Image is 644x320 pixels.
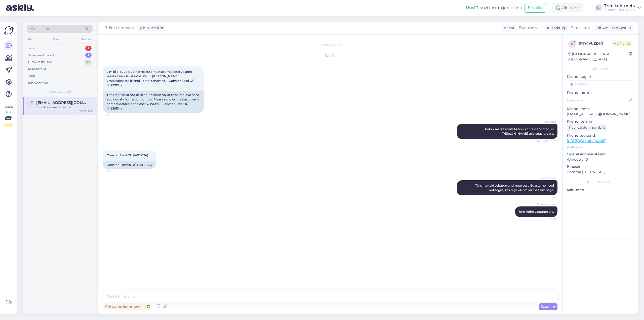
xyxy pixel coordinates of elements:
[52,36,61,43] div: Web
[502,25,514,31] div: Klient
[103,43,557,47] div: Vestlus algas
[552,3,583,12] div: Aktiivne
[537,176,556,180] span: AI Assistent
[567,119,634,124] p: Kliendi telefon
[567,164,634,169] p: Brauser
[27,36,32,43] div: All
[85,46,92,51] div: 1
[36,105,94,110] div: Tere, kohe vaatame üle.
[567,74,634,79] p: Kliendi tag'id
[567,106,634,112] p: Kliendi email
[567,169,634,175] p: Chrome [TECHNICAL_ID]
[31,26,51,31] span: Otsi kliente
[107,153,148,157] span: Constar Eesti OÜ (14939134)
[537,217,556,221] span: 11:53
[537,196,556,199] span: 11:52
[4,26,14,35] img: Askly Logo
[567,152,634,157] p: Operatsioonisüsteem
[29,102,30,106] span: l
[537,139,556,143] span: Nähtud ✓ 11:52
[105,169,124,173] span: 11:52
[567,90,634,95] p: Kliendi nimi
[571,42,574,46] span: m
[28,74,35,79] div: Kõik
[568,51,629,62] div: [GEOGRAPHIC_DATA], [GEOGRAPHIC_DATA]
[567,145,634,150] p: Vaata edasi ...
[571,25,586,31] span: Estonian
[103,303,152,310] div: Privaatne kommentaar
[567,138,606,143] a: [URL][DOMAIN_NAME]
[519,25,534,31] span: Estonian
[567,180,634,184] div: [PERSON_NAME]
[28,53,54,58] div: Minu vestlused
[105,25,131,31] span: Triin Lehtmets
[103,53,557,58] div: [DATE]
[567,66,634,71] div: Kliendi info
[107,70,195,87] span: Limiiti ei suudetud hetkel automaatselt määrata! Vajame selleks täiendavat infot. Palun [PERSON_N...
[36,100,89,105] span: liidia.bai@tele2.com
[79,110,94,113] div: [DATE] 11:53
[579,40,612,46] div: # mgvuzprg
[475,184,555,192] span: Täname teid esitatud andmete eest. Edastame need kolleegile, kes tegeleb limiidi määramisega.
[4,123,13,127] div: 1 / 3
[567,112,634,117] p: [EMAIL_ADDRESS][DOMAIN_NAME]
[28,46,34,51] div: Uus
[4,105,13,127] div: Vaata siia
[541,304,555,309] span: Saada
[604,8,635,12] div: Täisteenusliisingu AS
[85,60,92,65] div: 8
[567,157,634,162] p: Windows 10
[537,120,556,124] span: AI Assistent
[138,25,164,31] div: juhib vestlust
[28,81,48,86] div: Arhiveeritud
[567,97,628,103] input: Lisa nimi
[28,60,52,65] div: Tiimi vestlused
[48,89,71,94] span: Minu vestlused
[103,161,156,169] div: Constar Estonia OÜ (14939134)
[567,187,634,193] p: Märkmed
[567,133,634,138] p: Klienditeekond
[537,202,556,206] span: Triin Lehtmets
[28,67,46,72] div: AI Assistent
[485,127,555,135] span: Palun saatke meile kliendi kontaktandmed, et [PERSON_NAME] teid edasi aidata.
[604,4,641,12] a: Triin LehtmetsTäisteenusliisingu AS
[567,80,634,88] input: Lisa tag
[105,113,124,117] span: 11:52
[567,124,607,131] div: Küsi telefoninumbrit
[545,25,566,31] div: Klienditugi
[103,91,204,113] div: The limit could not be set automatically at this time! We need additional information for this. P...
[85,53,92,58] div: 1
[525,3,546,13] button: Emailid
[595,4,602,11] div: TL
[518,210,554,214] span: Tere, kohe vaatame üle.
[466,5,522,11] div: Proovi tasuta juba täna:
[612,41,632,46] span: Online
[604,4,635,8] div: Triin Lehtmets
[595,25,633,31] div: Arhiveeri vestlus
[466,5,475,10] b: Uus!
[80,36,93,43] div: Socials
